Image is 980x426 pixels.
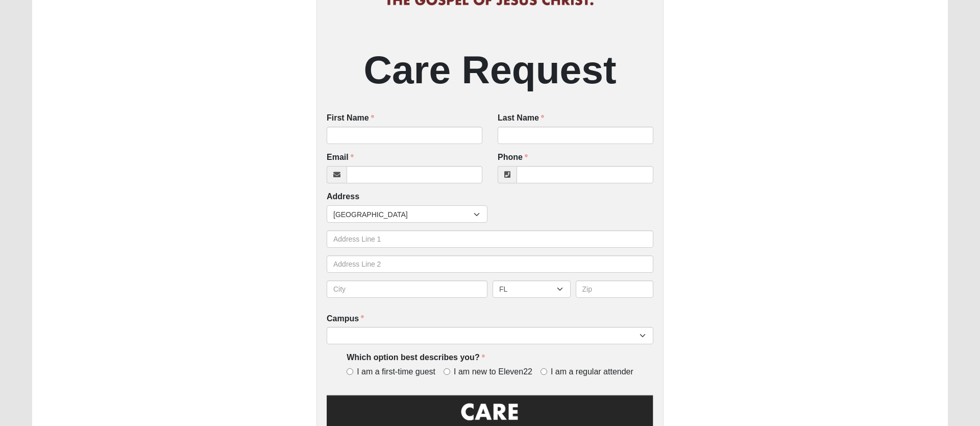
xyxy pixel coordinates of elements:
[357,366,435,378] span: I am a first-time guest
[327,46,653,93] h2: Care Request
[551,366,633,378] span: I am a regular attender
[347,368,353,375] input: I am a first-time guest
[327,280,487,298] input: City
[498,112,544,124] label: Last Name
[327,112,374,124] label: First Name
[327,152,354,163] label: Email
[327,191,359,203] label: Address
[327,230,653,248] input: Address Line 1
[333,206,474,223] span: [GEOGRAPHIC_DATA]
[444,368,450,375] input: I am new to Eleven22
[327,255,653,273] input: Address Line 2
[347,352,484,364] label: Which option best describes you?
[454,366,532,378] span: I am new to Eleven22
[541,368,547,375] input: I am a regular attender
[576,280,654,298] input: Zip
[498,152,528,163] label: Phone
[327,313,364,325] label: Campus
